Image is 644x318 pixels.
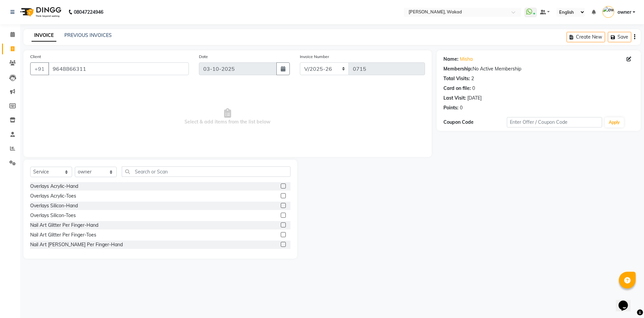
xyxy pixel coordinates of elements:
[507,117,602,127] input: Enter Offer / Coupon Code
[30,222,98,229] div: Nail Art Glitter Per Finger-Hand
[443,95,466,102] div: Last Visit:
[300,54,329,60] label: Invoice Number
[48,62,189,75] input: Search by Name/Mobile/Email/Code
[608,32,631,42] button: Save
[32,30,56,42] a: INVOICE
[64,32,112,38] a: PREVIOUS INVOICES
[567,32,605,42] button: Create New
[122,166,290,177] input: Search or Scan
[199,54,208,60] label: Date
[30,62,49,75] button: +91
[605,117,624,127] button: Apply
[443,75,470,82] div: Total Visits:
[30,193,76,200] div: Overlays Acrylic-Toes
[30,241,123,248] div: Nail Art [PERSON_NAME] Per Finger-Hand
[443,65,473,72] div: Membership:
[30,212,76,219] div: Overlays Silicon-Toes
[460,56,473,63] a: Misha
[443,119,507,126] div: Coupon Code
[471,75,474,82] div: 2
[443,65,634,72] div: No Active Membership
[443,104,459,111] div: Points:
[618,9,631,16] span: owner
[30,202,78,209] div: Overlays Silicon-Hand
[74,3,103,21] b: 08047224946
[460,104,463,111] div: 0
[30,231,96,238] div: Nail Art Glitter Per Finger-Toes
[443,85,471,92] div: Card on file:
[30,54,41,60] label: Client
[443,56,459,63] div: Name:
[30,183,78,190] div: Overlays Acrylic-Hand
[30,83,425,150] span: Select & add items from the list below
[602,6,614,18] img: owner
[467,95,482,102] div: [DATE]
[616,291,637,311] iframe: chat widget
[17,3,63,21] img: logo
[472,85,475,92] div: 0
